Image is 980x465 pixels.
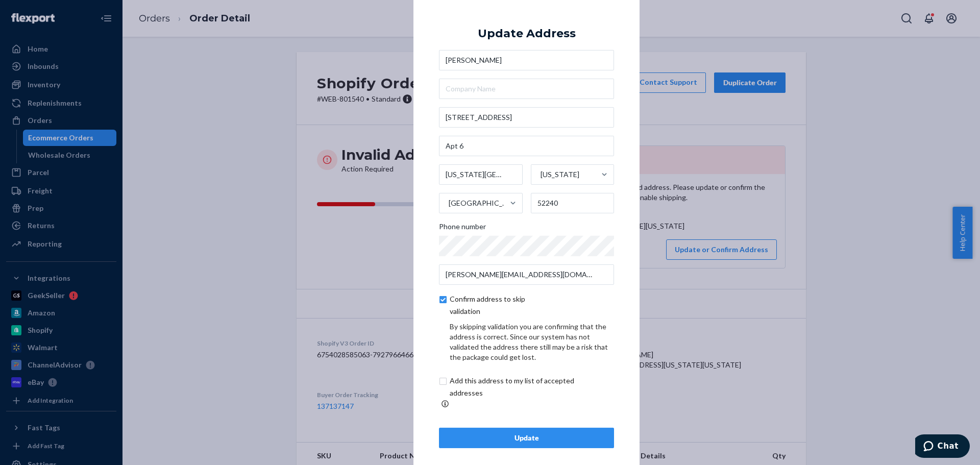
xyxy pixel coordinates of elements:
[915,434,970,460] iframe: Opens a widget where you can chat to one of our agents
[439,222,486,236] span: Phone number
[541,169,579,180] div: [US_STATE]
[478,27,576,39] div: Update Address
[449,198,509,208] div: [GEOGRAPHIC_DATA]
[439,50,614,70] input: First & Last Name
[439,264,614,285] input: Email (Only Required for International)
[439,136,614,156] input: Street Address 2 (Optional)
[439,79,614,99] input: Company Name
[531,193,615,213] input: ZIP Code
[448,433,605,443] div: Update
[450,322,614,362] div: By skipping validation you are confirming that the address is correct. Since our system has not v...
[448,193,449,213] input: [GEOGRAPHIC_DATA]
[439,164,523,185] input: City
[439,428,614,448] button: Update
[540,164,541,185] input: [US_STATE]
[439,107,614,128] input: Street Address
